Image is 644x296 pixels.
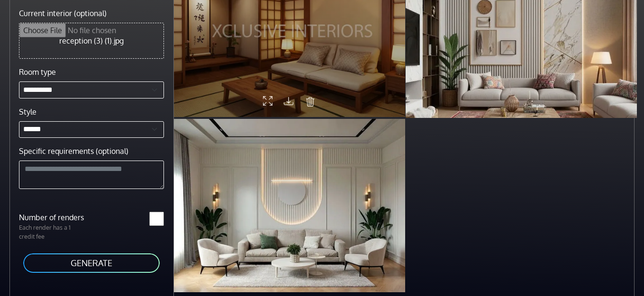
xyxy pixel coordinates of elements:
[19,145,128,157] label: Specific requirements (optional)
[19,106,36,117] label: Style
[13,212,91,223] label: Number of renders
[19,8,107,19] label: Current interior (optional)
[19,66,56,78] label: Room type
[22,252,161,274] button: GENERATE
[13,223,91,241] p: Each render has a 1 credit fee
